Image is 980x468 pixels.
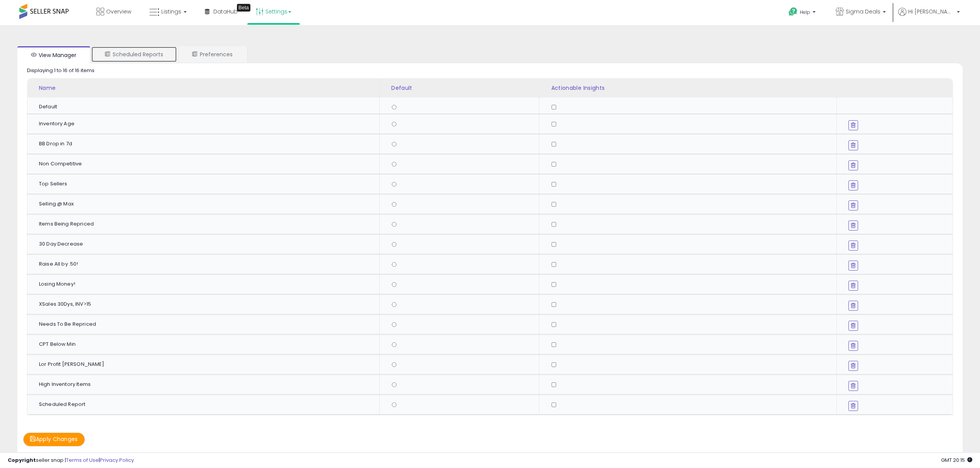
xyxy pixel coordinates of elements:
[39,261,373,268] div: Raise All by .50!
[8,456,36,464] strong: Copyright
[39,341,373,348] div: CPT Below Min
[39,381,373,388] div: High Inventory Items
[846,8,880,15] span: Sigma Deals
[39,301,373,308] div: XSales 30Dys, INV>15
[23,433,85,446] button: Apply Changes
[39,281,373,288] div: Losing Money!
[39,361,373,368] div: Lor Profit [PERSON_NAME]
[898,8,960,25] a: Hi [PERSON_NAME]
[39,140,373,147] div: BB Drop in 7d
[192,51,198,57] i: User Preferences
[100,456,134,464] a: Privacy Policy
[237,4,250,12] div: Tooltip anchor
[941,456,972,464] span: 2025-09-8 20:15 GMT
[39,120,373,127] div: Inventory Age
[91,46,177,62] a: Scheduled Reports
[8,457,134,464] div: seller snap | |
[39,84,376,92] div: Name
[800,9,810,15] span: Help
[178,46,247,62] a: Preferences
[17,46,90,63] a: View Manager
[27,67,95,74] div: Displaying 1 to 16 of 16 items
[31,52,36,57] i: View Manager
[213,8,238,15] span: DataHub
[66,456,99,464] a: Terms of Use
[106,8,131,15] span: Overview
[39,401,373,408] div: Scheduled Report
[105,51,110,57] i: Scheduled Reports
[788,7,798,17] i: Get Help
[39,180,373,187] div: Top Sellers
[39,241,373,247] div: 30 Day Decrease
[161,8,181,15] span: Listings
[39,103,373,110] div: Default
[782,1,823,25] a: Help
[39,160,373,167] div: Non Competitive
[908,8,955,15] span: Hi [PERSON_NAME]
[551,84,833,92] div: Actionable Insights
[39,321,373,328] div: Needs To Be Repriced
[39,221,373,227] div: Items Being Repriced
[391,84,536,92] div: Default
[39,200,373,207] div: Selling @ Max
